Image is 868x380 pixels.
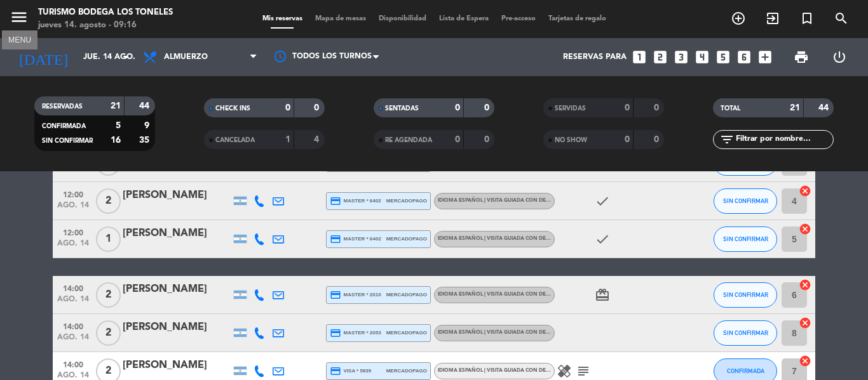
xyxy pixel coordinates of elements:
div: [PERSON_NAME] [123,281,231,298]
i: exit_to_app [765,11,780,26]
span: Disponibilidad [372,15,433,22]
strong: 16 [111,136,121,145]
i: credit_card [330,195,341,207]
span: SIN CONFIRMAR [42,138,93,144]
i: search [834,11,849,26]
strong: 0 [654,103,661,112]
i: add_box [757,49,773,65]
span: 2 [96,282,121,308]
span: SERVIDAS [555,105,586,112]
span: 14:00 [57,357,89,371]
i: looks_one [631,49,648,65]
span: ago. 14 [57,201,89,216]
i: looks_3 [673,49,689,65]
strong: 0 [455,103,460,112]
span: CONFIRMADA [42,123,86,129]
span: RESERVADAS [42,103,83,110]
span: 2 [96,320,121,346]
span: Mapa de mesas [309,15,372,22]
span: 14:00 [57,318,89,333]
i: check [595,232,610,247]
span: mercadopago [386,197,427,205]
span: 14:00 [57,280,89,295]
span: 12:00 [57,187,89,201]
button: SIN CONFIRMAR [714,282,777,308]
span: NO SHOW [555,137,587,143]
i: credit_card [330,233,341,245]
strong: 44 [818,103,831,112]
i: card_giftcard [595,287,610,303]
div: [PERSON_NAME] [123,357,231,374]
span: print [794,49,809,65]
div: jueves 14. agosto - 09:16 [38,19,173,32]
span: Idioma Español | Visita guiada con degustacion itinerante - Degustación Fuego [PERSON_NAME] [438,330,714,335]
strong: 5 [116,121,121,130]
i: looks_5 [715,49,731,65]
strong: 0 [455,135,460,144]
strong: 21 [790,103,800,112]
span: SIN CONFIRMAR [723,329,768,336]
i: add_circle_outline [731,11,746,26]
span: Almuerzo [164,53,208,62]
strong: 21 [111,102,121,110]
i: looks_4 [694,49,710,65]
strong: 0 [654,135,661,144]
span: CONFIRMADA [727,367,764,374]
i: cancel [799,223,811,235]
span: SIN CONFIRMAR [723,235,768,242]
strong: 35 [139,136,152,145]
i: filter_list [719,132,735,147]
span: master * 6402 [330,195,381,207]
i: turned_in_not [799,11,815,26]
button: SIN CONFIRMAR [714,320,777,346]
div: [PERSON_NAME] [123,319,231,336]
div: LOG OUT [820,38,858,76]
i: credit_card [330,365,341,377]
strong: 0 [314,103,322,112]
span: visa * 5839 [330,365,371,377]
i: cancel [799,317,811,329]
span: 1 [96,226,121,252]
span: Idioma Español | Visita guiada con degustacion itinerante - Degustación Fuego [PERSON_NAME] [438,198,714,203]
i: cancel [799,278,811,291]
span: mercadopago [386,235,427,243]
button: SIN CONFIRMAR [714,226,777,252]
div: [PERSON_NAME] [123,225,231,242]
i: [DATE] [10,43,77,71]
span: RE AGENDADA [385,137,432,143]
span: Pre-acceso [495,15,542,22]
i: check [595,193,610,209]
strong: 4 [314,135,322,144]
button: menu [10,8,29,31]
span: 2 [96,188,121,214]
span: ago. 14 [57,295,89,310]
span: CHECK INS [215,105,250,112]
i: subject [576,364,591,379]
i: looks_6 [736,49,752,65]
i: cancel [799,185,811,197]
div: [PERSON_NAME] [123,187,231,204]
strong: 0 [625,103,630,112]
i: credit_card [330,327,341,339]
span: Reservas para [563,53,627,62]
span: mercadopago [386,367,427,375]
strong: 0 [285,103,290,112]
i: power_settings_new [832,49,847,65]
i: cancel [799,355,811,367]
span: CANCELADA [215,137,255,143]
span: master * 2053 [330,327,381,339]
div: Turismo Bodega Los Toneles [38,6,173,19]
i: arrow_drop_down [118,49,133,65]
strong: 0 [484,135,492,144]
span: Tarjetas de regalo [542,15,613,22]
strong: 0 [625,135,630,144]
input: Filtrar por nombre... [735,133,833,147]
span: master * 2010 [330,289,381,301]
span: ago. 14 [57,239,89,254]
i: healing [557,364,572,379]
span: 12:00 [57,225,89,239]
span: Mis reservas [256,15,309,22]
strong: 0 [484,103,492,112]
span: Idioma Español | Visita guiada con degustación itinerante - Mosquita Muerta [438,368,664,373]
span: SENTADAS [385,105,419,112]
